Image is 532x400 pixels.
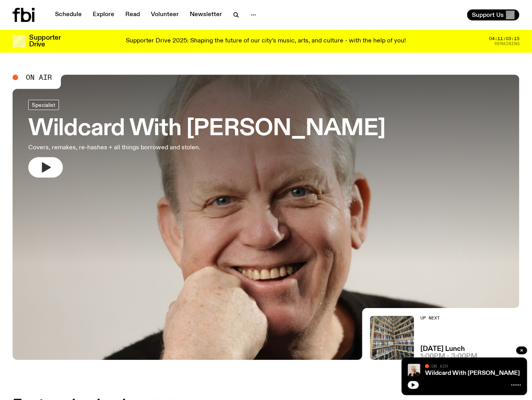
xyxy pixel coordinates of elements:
a: [DATE] Lunch [420,346,465,352]
span: On Air [26,74,52,81]
h3: Wildcard With [PERSON_NAME] [28,118,386,140]
span: Specialist [32,102,55,108]
a: Wildcard With [PERSON_NAME] [425,370,520,376]
a: Read [121,9,145,20]
span: 1:00pm - 3:00pm [420,353,477,360]
a: Specialist [28,100,59,110]
a: Newsletter [185,9,227,20]
a: Stuart is smiling charmingly, wearing a black t-shirt against a stark white background. [13,75,519,360]
h3: Supporter Drive [29,35,61,48]
a: Volunteer [146,9,183,20]
a: Wildcard With [PERSON_NAME]Covers, remakes, re-hashes + all things borrowed and stolen. [28,100,386,178]
a: Explore [88,9,119,20]
span: Support Us [472,11,504,18]
img: Stuart is smiling charmingly, wearing a black t-shirt against a stark white background. [408,364,420,376]
button: Support Us [467,9,519,20]
span: Remaining [495,42,519,46]
h2: Up Next [420,316,477,320]
p: Covers, remakes, re-hashes + all things borrowed and stolen. [28,143,229,152]
a: Schedule [50,9,86,20]
p: Supporter Drive 2025: Shaping the future of our city’s music, arts, and culture - with the help o... [126,38,406,45]
span: On Air [431,363,448,369]
span: 04:11:03:15 [489,37,519,41]
img: A corner shot of the fbi music library [370,316,414,360]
